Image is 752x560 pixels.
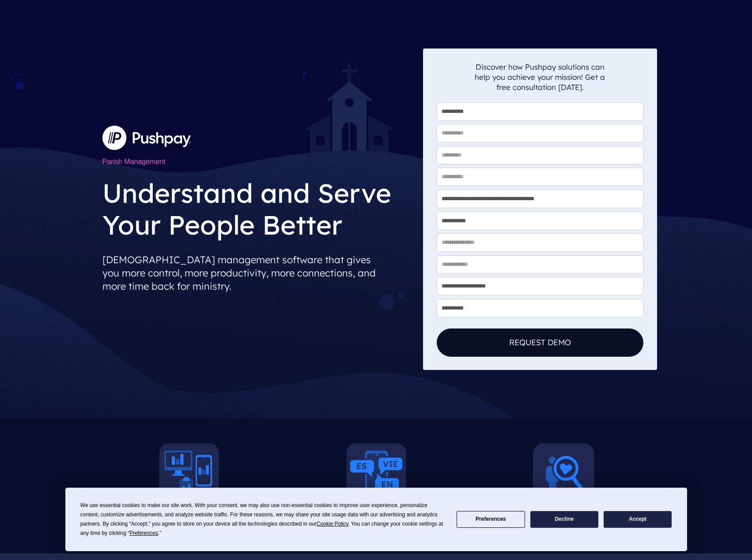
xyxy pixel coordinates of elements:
p: Discover how Pushpay solutions can help you achieve your mission! Get a free consultation [DATE]. [475,62,605,92]
button: Request Demo [437,329,643,357]
div: Cookie Consent Prompt [65,488,687,551]
h2: Understand and Serve Your People Better [102,170,416,243]
button: Decline [530,511,598,528]
span: Preferences [129,530,158,536]
span: Cookie Policy [317,521,348,527]
button: Accept [604,511,672,528]
h1: Parish Management [102,153,416,170]
button: Preferences [457,511,525,528]
p: [DEMOGRAPHIC_DATA] management software that gives you more control, more productivity, more conne... [102,250,416,296]
div: We use essential cookies to make our site work. With your consent, we may also use non-essential ... [80,501,446,538]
